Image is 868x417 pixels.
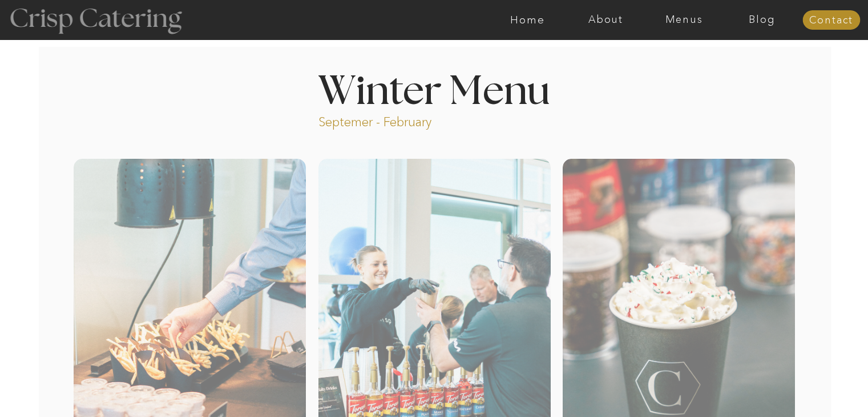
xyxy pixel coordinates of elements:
[723,14,801,26] a: Blog
[567,14,645,26] a: About
[318,114,475,127] p: Septemer - February
[802,15,860,26] a: Contact
[645,14,723,26] a: Menus
[488,14,567,26] a: Home
[276,72,593,106] h1: Winter Menu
